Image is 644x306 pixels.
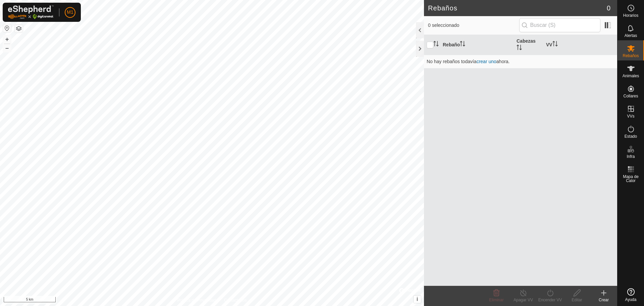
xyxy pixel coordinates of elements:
[607,3,610,13] span: 0
[623,13,638,17] span: Horarios
[15,25,23,33] button: Capas del Mapa
[625,34,637,38] span: Alertas
[625,134,637,138] span: Estado
[428,22,519,29] span: 0 seleccionado
[563,297,590,303] div: Editar
[177,297,216,303] a: Política de Privacidad
[510,297,537,303] div: Apagar VV
[514,35,543,55] th: Cabezas
[619,175,642,183] span: Mapa de Calor
[623,94,638,98] span: Collares
[417,296,418,302] span: i
[433,42,439,47] p-sorticon: Activar para ordenar
[618,286,644,304] a: Ayuda
[623,54,639,58] span: Rebaños
[67,9,73,16] span: M1
[517,46,522,51] p-sorticon: Activar para ordenar
[224,297,247,303] a: Contáctenos
[460,42,465,47] p-sorticon: Activar para ordenar
[627,114,634,118] span: VVs
[8,5,54,19] img: Logo Gallagher
[625,298,637,302] span: Ayuda
[489,298,503,302] span: Eliminar
[627,155,635,159] span: Infra
[428,4,607,12] h2: Rebaños
[543,35,617,55] th: VV
[3,44,11,52] button: –
[590,297,617,303] div: Crear
[477,59,496,64] a: crear uno
[424,55,617,68] td: No hay rebaños todavía ahora.
[623,74,639,78] span: Animales
[414,296,421,303] button: i
[3,35,11,43] button: +
[3,24,11,32] button: Restablecer Mapa
[519,18,600,32] input: Buscar (S)
[537,297,563,303] div: Encender VV
[440,35,514,55] th: Rebaño
[552,42,558,47] p-sorticon: Activar para ordenar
